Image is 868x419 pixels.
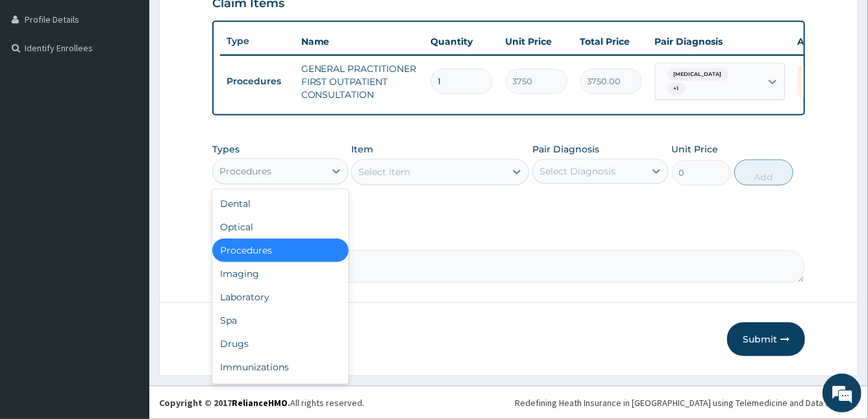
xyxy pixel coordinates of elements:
th: Type [220,29,295,53]
textarea: Type your message and hit 'Enter' [6,280,247,326]
th: Unit Price [499,29,574,54]
label: Comment [212,232,806,243]
span: We're online! [75,126,179,257]
img: d_794563401_company_1708531726252_794563401 [24,65,53,97]
span: + 1 [667,82,686,95]
div: Procedures [219,165,271,178]
div: Minimize live chat window [213,6,244,38]
div: Select Diagnosis [539,165,615,178]
div: Drugs [212,332,349,355]
th: Actions [791,29,856,54]
footer: All rights reserved. [149,386,868,419]
button: Submit [727,322,805,356]
label: Pair Diagnosis [532,143,599,156]
th: Pair Diagnosis [649,29,791,54]
div: Chat with us now [68,73,218,90]
th: Total Price [574,29,649,54]
div: Spa [212,309,349,332]
div: Redefining Heath Insurance in [GEOGRAPHIC_DATA] using Telemedicine and Data Science! [515,396,858,409]
label: Item [351,143,373,156]
div: Laboratory [212,285,349,309]
th: Name [295,29,425,54]
div: Others [212,379,349,402]
div: Imaging [212,262,349,285]
div: Procedures [212,239,349,262]
th: Quantity [425,29,499,54]
div: Immunizations [212,355,349,379]
div: Dental [212,192,349,215]
label: Unit Price [672,143,719,156]
button: Add [734,160,793,186]
div: Select Item [358,165,410,178]
span: [MEDICAL_DATA] [667,68,728,81]
td: Procedures [220,69,295,93]
strong: Copyright © 2017 . [159,397,290,409]
div: Optical [212,215,349,239]
a: RelianceHMO [232,397,288,409]
td: GENERAL PRACTITIONER FIRST OUTPATIENT CONSULTATION [295,56,425,108]
label: Types [212,144,240,155]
